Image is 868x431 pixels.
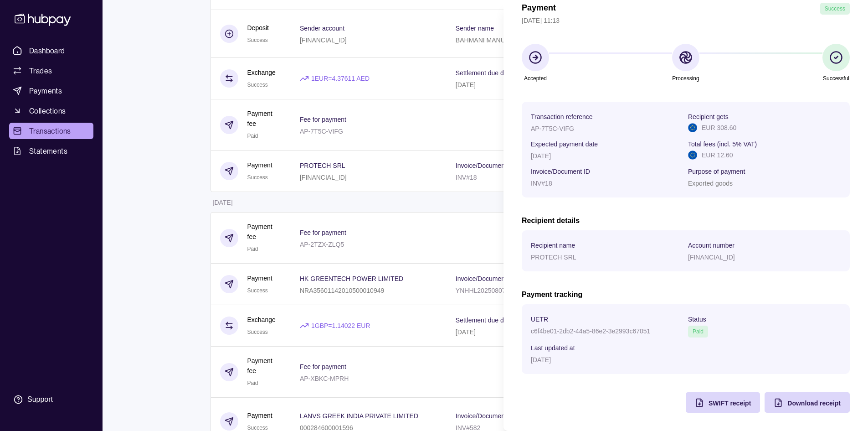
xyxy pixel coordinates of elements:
p: PROTECH SRL [531,254,576,261]
span: Download receipt [787,400,841,407]
p: Purpose of payment [688,168,745,175]
p: Recipient name [531,242,575,249]
p: AP-7T5C-VIFG [531,125,574,132]
p: Processing [672,73,699,83]
h2: Payment tracking [522,290,850,300]
span: SWIFT receipt [709,400,751,407]
p: Recipient gets [688,113,729,120]
h1: Payment [522,3,556,15]
span: Paid [693,328,704,335]
button: Download receipt [765,392,850,413]
p: Invoice/Document ID [531,168,590,175]
p: Accepted [524,73,547,83]
p: c6f4be01-2db2-44a5-86e2-3e2993c67051 [531,327,650,335]
button: SWIFT receipt [686,392,760,413]
h2: Recipient details [522,216,850,226]
p: INV#18 [531,180,552,187]
p: Transaction reference [531,113,593,120]
p: Last updated at [531,344,575,352]
p: [DATE] [531,356,551,363]
p: EUR 12.60 [702,150,733,160]
p: Successful [823,73,849,83]
p: Exported goods [688,180,733,187]
p: [DATE] 11:13 [522,16,850,26]
p: [FINANCIAL_ID] [688,254,735,261]
p: Status [688,316,706,323]
img: eu [688,151,697,160]
p: Account number [688,242,734,249]
p: Total fees (incl. 5% VAT) [688,140,757,148]
img: eu [688,123,697,132]
p: EUR 308.60 [702,123,736,133]
p: UETR [531,316,548,323]
span: Success [825,5,845,12]
p: [DATE] [531,152,551,160]
p: Expected payment date [531,140,598,148]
